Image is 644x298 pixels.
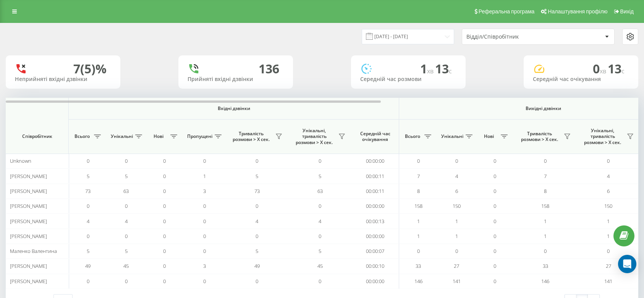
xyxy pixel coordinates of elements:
span: 146 [414,278,422,285]
span: 0 [125,202,128,209]
span: 5 [256,173,258,180]
span: 13 [435,60,452,77]
span: 0 [256,157,258,164]
span: Унікальні [111,133,133,139]
span: 0 [494,233,496,240]
span: 7 [417,173,420,180]
span: 0 [163,278,166,285]
span: 0 [455,248,458,254]
span: 5 [125,248,128,254]
span: 0 [319,278,321,285]
span: 27 [454,262,459,269]
td: 00:00:11 [351,184,399,199]
div: Середній час очікування [533,76,629,83]
span: 7 [544,173,547,180]
span: 0 [125,157,128,164]
span: 45 [123,262,129,269]
span: 4 [607,173,610,180]
span: 0 [125,233,128,240]
td: 00:00:00 [351,154,399,168]
span: 150 [453,202,461,209]
span: 0 [544,157,547,164]
span: 0 [494,218,496,225]
span: 4 [125,218,128,225]
div: 136 [259,62,279,76]
span: 45 [317,262,323,269]
span: 0 [256,202,258,209]
span: 5 [319,248,321,254]
span: 0 [417,248,420,254]
span: 0 [163,202,166,209]
span: 27 [606,262,611,269]
span: 0 [319,233,321,240]
span: [PERSON_NAME] [10,188,47,194]
span: 0 [163,188,166,194]
span: 0 [163,173,166,180]
span: [PERSON_NAME] [10,278,47,285]
span: 0 [163,248,166,254]
span: 0 [163,262,166,269]
span: 4 [256,218,258,225]
span: 0 [494,173,496,180]
span: 73 [85,188,91,194]
span: 0 [203,248,206,254]
span: Унікальні, тривалість розмови > Х сек. [292,128,336,146]
span: 8 [544,188,547,194]
span: c [449,67,452,75]
span: 0 [125,278,128,285]
span: Нові [149,133,168,139]
span: 8 [417,188,420,194]
span: 0 [87,278,89,285]
td: 00:00:07 [351,244,399,259]
span: хв [600,67,608,75]
span: Всього [73,133,92,139]
span: 0 [203,233,206,240]
span: 0 [494,262,496,269]
span: 0 [87,233,89,240]
div: 7 (5)% [73,62,107,76]
span: 0 [455,157,458,164]
span: 146 [541,278,549,285]
span: 0 [203,218,206,225]
td: 00:00:10 [351,259,399,274]
div: Відділ/Співробітник [466,34,558,40]
span: Налаштування профілю [548,8,607,15]
span: 1 [417,233,420,240]
span: Співробітник [12,133,62,139]
span: 0 [593,60,608,77]
td: 00:00:13 [351,214,399,228]
span: Тривалість розмови > Х сек. [518,131,561,143]
span: 5 [256,248,258,254]
span: 1 [455,218,458,225]
span: 5 [125,173,128,180]
span: 1 [203,173,206,180]
span: 1 [420,60,435,77]
div: Прийняті вхідні дзвінки [188,76,284,83]
span: Унікальні, тривалість розмови > Х сек. [581,128,625,146]
span: Середній час очікування [357,131,393,143]
span: 0 [163,233,166,240]
span: 1 [607,233,610,240]
span: 4 [319,218,321,225]
span: 4 [455,173,458,180]
span: 3 [203,262,206,269]
span: Унікальні [441,133,463,139]
span: 0 [87,202,89,209]
span: [PERSON_NAME] [10,233,47,240]
span: [PERSON_NAME] [10,202,47,209]
span: 63 [123,188,129,194]
span: 0 [607,157,610,164]
span: 158 [541,202,549,209]
span: Вихід [620,8,634,15]
span: 0 [256,278,258,285]
span: 141 [453,278,461,285]
div: Середній час розмови [360,76,456,83]
span: 158 [414,202,422,209]
span: 0 [417,157,420,164]
span: [PERSON_NAME] [10,218,47,225]
td: 00:00:00 [351,229,399,244]
span: 0 [203,157,206,164]
span: 73 [254,188,260,194]
span: [PERSON_NAME] [10,262,47,269]
span: 33 [416,262,421,269]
